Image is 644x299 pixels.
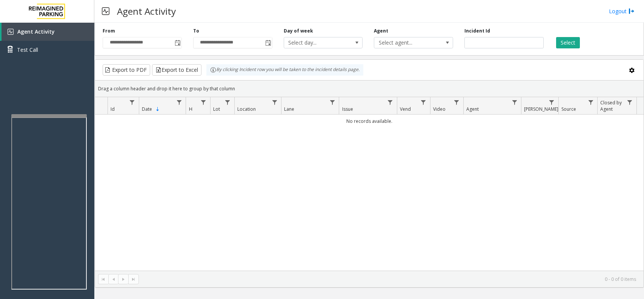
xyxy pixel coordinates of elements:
kendo-pager-info: 0 - 0 of 0 items [143,276,636,282]
a: Agent Filter Menu [509,97,520,107]
div: By clicking Incident row you will be taken to the incident details page. [206,64,363,76]
span: Toggle popup [173,37,181,48]
img: 'icon' [8,29,14,35]
span: [PERSON_NAME] [524,106,558,112]
a: H Filter Menu [198,97,208,107]
button: Export to Excel [152,64,201,76]
span: Closed by Agent [600,99,622,112]
span: Agent Activity [17,28,55,35]
a: Issue Filter Menu [385,97,395,107]
span: Issue [342,106,353,112]
a: Location Filter Menu [269,97,280,107]
label: Incident Id [464,28,490,34]
label: From [103,28,115,34]
a: Logout [609,7,635,15]
span: Select agent... [374,37,437,48]
span: Select day... [284,37,347,48]
button: Export to PDF [103,64,150,76]
span: Agent [466,106,479,112]
a: Closed by Agent Filter Menu [625,97,635,107]
span: Sortable [155,106,161,112]
div: Drag a column header and drop it here to group by that column [95,82,644,95]
span: Vend [400,106,411,112]
span: Location [237,106,256,112]
a: Id Filter Menu [127,97,137,107]
a: Video Filter Menu [452,97,462,107]
td: No records available. [95,115,644,128]
a: Agent Activity [2,23,94,41]
span: Source [561,106,576,112]
label: Day of week [284,28,313,34]
a: Source Filter Menu [586,97,596,107]
span: Test Call [17,46,38,54]
span: Toggle popup [264,37,272,48]
a: Vend Filter Menu [418,97,429,107]
span: H [189,106,192,112]
span: Date [142,106,152,112]
a: Date Filter Menu [174,97,184,107]
h3: Agent Activity [113,2,180,20]
img: infoIcon.svg [210,67,216,73]
span: Id [111,106,115,112]
span: Lane [284,106,294,112]
span: Lot [213,106,220,112]
label: Agent [374,28,388,34]
a: Lane Filter Menu [327,97,337,107]
a: Lot Filter Menu [223,97,233,107]
label: To [193,28,199,34]
span: Video [433,106,446,112]
div: Data table [95,97,644,271]
button: Select [556,37,580,48]
img: pageIcon [102,2,109,20]
img: logout [629,7,635,15]
a: Parker Filter Menu [547,97,557,107]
